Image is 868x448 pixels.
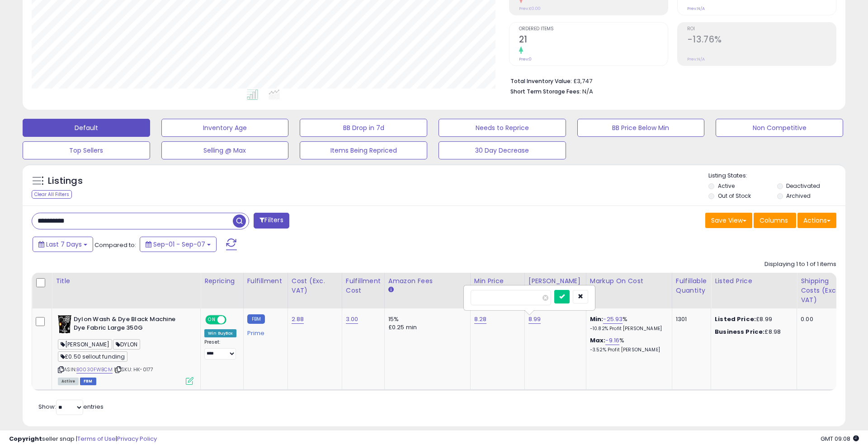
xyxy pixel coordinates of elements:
[140,237,217,252] button: Sep-01 - Sep-07
[77,434,116,443] a: Terms of Use
[388,286,394,294] small: Amazon Fees.
[528,276,582,286] div: [PERSON_NAME]
[114,366,153,373] span: | SKU: HK-0177
[590,315,665,332] div: %
[58,315,193,384] div: ASIN:
[676,276,707,295] div: Fulfillable Quantity
[56,276,197,286] div: Title
[821,434,859,443] span: 2025-09-15 09:08 GMT
[439,119,566,137] button: Needs to Reprice
[528,315,541,324] a: 8.99
[687,34,836,47] h2: -13.76%
[590,336,665,353] div: %
[76,366,113,373] a: B0030FWBCM
[705,213,752,228] button: Save View
[797,213,836,228] button: Actions
[94,241,136,249] span: Compared to:
[225,316,240,324] span: OFF
[161,119,289,137] button: Inventory Age
[161,141,289,159] button: Selling @ Max
[33,237,93,252] button: Last 7 Days
[113,339,140,350] span: DYLON
[474,276,521,286] div: Min Price
[519,56,532,62] small: Prev: 0
[582,87,593,96] span: N/A
[300,119,427,137] button: BB Drop in 7d
[676,315,704,323] div: 1301
[718,182,735,190] label: Active
[247,326,281,337] div: Prime
[292,315,304,324] a: 2.88
[590,276,668,286] div: Markup on Cost
[292,276,338,295] div: Cost (Exc. VAT)
[247,314,265,324] small: FBM
[590,315,604,323] b: Min:
[786,192,811,200] label: Archived
[786,182,820,190] label: Deactivated
[58,351,127,362] span: £0.50 sellout funding
[801,315,844,323] div: 0.00
[117,434,157,443] a: Privacy Policy
[715,315,756,323] b: Listed Price:
[74,315,184,334] b: Dylon Wash & Dye Black Machine Dye Fabric Large 350G
[23,141,150,159] button: Top Sellers
[716,119,843,137] button: Non Competitive
[247,276,284,286] div: Fulfillment
[206,316,217,324] span: ON
[590,326,665,332] p: -10.82% Profit [PERSON_NAME]
[687,27,836,32] span: ROI
[388,315,463,323] div: 15%
[46,240,82,249] span: Last 7 Days
[801,276,847,305] div: Shipping Costs (Exc. VAT)
[590,347,665,353] p: -3.52% Profit [PERSON_NAME]
[759,216,788,225] span: Columns
[519,6,541,11] small: Prev: £0.00
[204,329,236,337] div: Win BuyBox
[388,276,467,286] div: Amazon Fees
[153,240,205,249] span: Sep-01 - Sep-07
[708,172,845,180] p: Listing States:
[474,315,487,324] a: 8.28
[204,339,236,359] div: Preset:
[715,276,793,286] div: Listed Price
[80,378,96,385] span: FBM
[38,402,104,411] span: Show: entries
[754,213,796,228] button: Columns
[510,88,581,95] b: Short Term Storage Fees:
[9,435,157,443] div: seller snap | |
[510,75,830,86] li: £3,747
[603,315,623,324] a: -25.93
[687,56,705,62] small: Prev: N/A
[715,315,790,323] div: £8.99
[586,273,672,308] th: The percentage added to the cost of goods (COGS) that forms the calculator for Min & Max prices.
[439,141,566,159] button: 30 Day Decrease
[58,378,79,385] span: All listings currently available for purchase on Amazon
[577,119,705,137] button: BB Price Below Min
[204,276,240,286] div: Repricing
[32,190,72,199] div: Clear All Filters
[300,141,427,159] button: Items Being Repriced
[519,34,668,47] h2: 21
[346,315,359,324] a: 3.00
[764,260,836,269] div: Displaying 1 to 1 of 1 items
[254,213,289,229] button: Filters
[388,323,463,331] div: £0.25 min
[510,77,572,85] b: Total Inventory Value:
[718,192,751,200] label: Out of Stock
[715,328,790,336] div: £8.98
[715,327,764,336] b: Business Price:
[58,339,112,350] span: [PERSON_NAME]
[58,315,71,333] img: 41hkBk0z7lL._SL40_.jpg
[346,276,381,295] div: Fulfillment Cost
[48,175,83,187] h5: Listings
[23,119,150,137] button: Default
[9,434,42,443] strong: Copyright
[687,6,705,11] small: Prev: N/A
[519,27,668,32] span: Ordered Items
[605,336,619,345] a: -9.16
[590,336,606,345] b: Max:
